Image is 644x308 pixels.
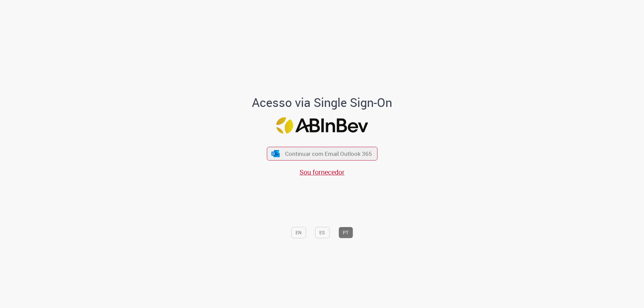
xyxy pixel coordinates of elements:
button: PT [338,227,353,238]
img: Logo ABInBev [276,117,368,134]
button: EN [291,227,306,238]
a: Sou fornecedor [300,168,344,177]
button: ES [315,227,329,238]
span: Continuar com Email Outlook 365 [285,150,372,158]
h1: Acesso via Single Sign-On [229,96,415,109]
img: ícone Azure/Microsoft 360 [271,150,280,157]
button: ícone Azure/Microsoft 360 Continuar com Email Outlook 365 [267,147,377,161]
